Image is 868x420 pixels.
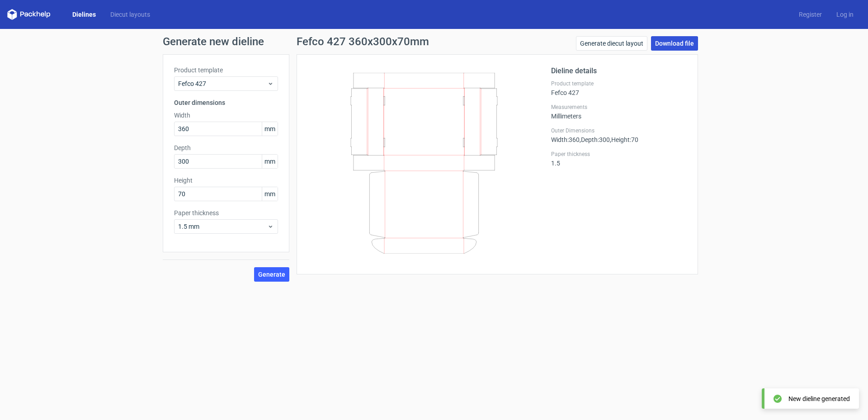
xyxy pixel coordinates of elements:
[174,66,278,75] label: Product template
[551,104,687,120] div: Millimeters
[551,80,687,87] label: Product template
[788,394,850,403] div: New dieline generated
[258,271,285,278] span: Generate
[576,36,647,51] a: Generate diecut layout
[551,66,687,76] h2: Dieline details
[174,111,278,120] label: Width
[174,98,278,107] h3: Outer dimensions
[551,151,687,158] label: Paper thickness
[551,136,580,143] span: Width : 360
[65,10,103,19] a: Dielines
[103,10,157,19] a: Diecut layouts
[551,151,687,167] div: 1.5
[610,136,638,143] span: , Height : 70
[178,222,267,231] span: 1.5 mm
[174,143,278,152] label: Depth
[174,208,278,217] label: Paper thickness
[174,176,278,185] label: Height
[580,136,610,143] span: , Depth : 300
[262,187,278,201] span: mm
[651,36,698,51] a: Download file
[551,127,687,134] label: Outer Dimensions
[829,10,861,19] a: Log in
[262,122,278,136] span: mm
[163,36,705,47] h1: Generate new dieline
[254,267,289,282] button: Generate
[792,10,829,19] a: Register
[297,36,429,47] h1: Fefco 427 360x300x70mm
[262,155,278,168] span: mm
[551,80,687,96] div: Fefco 427
[178,79,267,88] span: Fefco 427
[551,104,687,111] label: Measurements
